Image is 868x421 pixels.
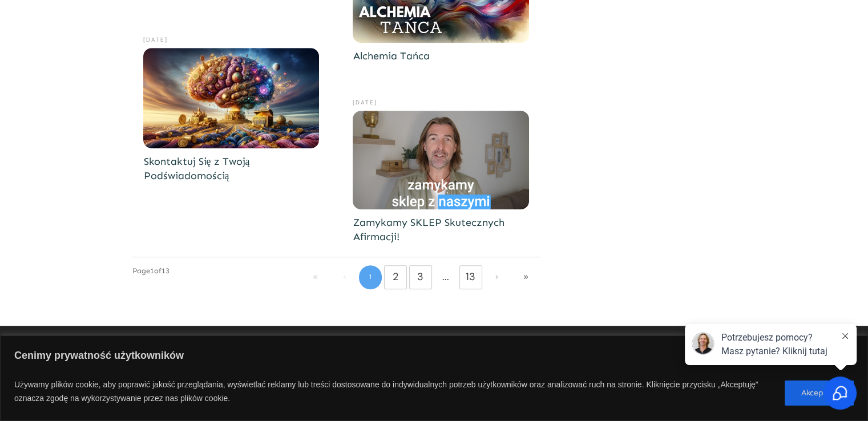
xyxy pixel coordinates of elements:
p: 1 [359,265,382,289]
p: Page of [132,262,169,292]
p: Cenimy prywatność użytkowników [14,346,854,368]
a: 3 [410,268,431,286]
span: 1 [150,266,154,275]
a: Alchemia Tańca [353,50,430,62]
span: [DATE] [353,99,377,106]
p: ... [434,265,457,289]
p: Używamy plików cookie, aby poprawić jakość przeglądania, wyświetlać reklamy lub treści dostosowan... [14,375,776,411]
span: 13 [162,266,169,275]
a: Zamykamy SKLEP Skutecznych Afirmacji! [353,216,504,243]
a: Zamykamy SKLEP Skutecznych Afirmacji! [353,111,529,209]
a: Skontaktuj Się z Twoją Podświadomością [144,155,250,182]
span: [DATE] [143,36,168,43]
a: 13 [460,268,482,286]
a: 2 [385,268,406,286]
a: Skontaktuj Się z Twoją Podświadomością [143,48,320,148]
